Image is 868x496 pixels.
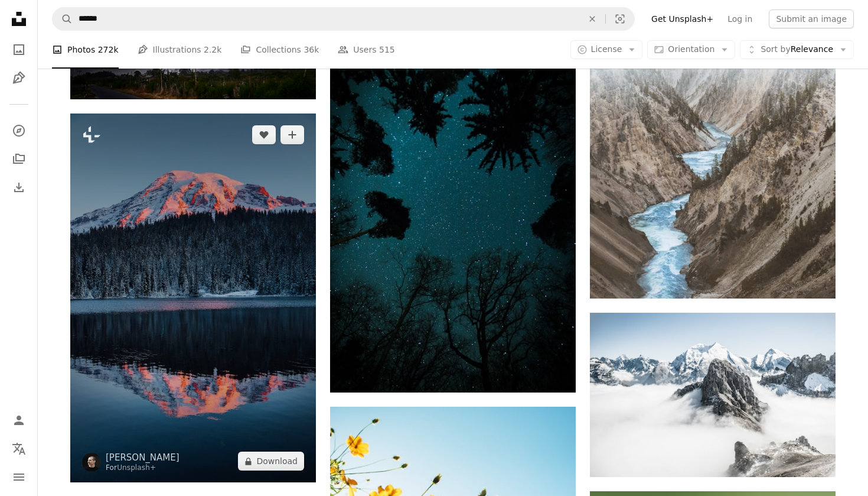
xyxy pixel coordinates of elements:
a: landscape photo of mountain alps [590,390,836,400]
button: Like [252,125,276,144]
span: Sort by [761,44,790,54]
form: Find visuals sitewide [52,7,635,31]
div: For [106,463,180,473]
a: Illustrations 2.2k [138,31,222,69]
span: License [591,44,622,54]
a: Explore [7,119,31,142]
button: Search Unsplash [53,8,73,30]
a: Photos [7,38,31,61]
button: License [570,40,643,59]
img: a mountain is shown with a lake in front of it [70,114,316,482]
button: Visual search [606,8,634,30]
img: landscape photo of mountain alps [590,313,836,478]
a: Collections 36k [240,31,319,69]
a: [PERSON_NAME] [106,452,180,463]
a: Unsplash+ [117,463,156,472]
a: Users 515 [338,31,394,69]
button: Download [238,452,304,471]
button: Add to Collection [280,125,304,144]
a: Illustrations [7,66,31,90]
span: 515 [379,43,395,56]
a: Home — Unsplash [7,7,31,33]
button: Menu [7,465,31,489]
a: Collections [7,147,31,171]
span: 2.2k [204,43,221,56]
a: Log in / Sign up [7,409,31,432]
button: Language [7,437,31,461]
span: 36k [304,43,319,56]
a: trees under starry sky [330,203,576,213]
img: trees under starry sky [330,24,576,393]
a: a mountain is shown with a lake in front of it [70,293,316,303]
a: Get Unsplash+ [644,9,720,28]
button: Orientation [647,40,735,59]
img: Go to Joshua Earle's profile [82,453,101,472]
button: Submit an image [769,9,854,28]
a: Log in [720,9,759,28]
span: Orientation [668,44,714,54]
a: selective focus photography of yellow flowers [330,484,576,494]
button: Sort byRelevance [740,40,854,59]
a: Download History [7,176,31,199]
span: Relevance [761,44,833,56]
button: Clear [579,8,605,30]
a: river between mountains under white clouds [590,108,836,119]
